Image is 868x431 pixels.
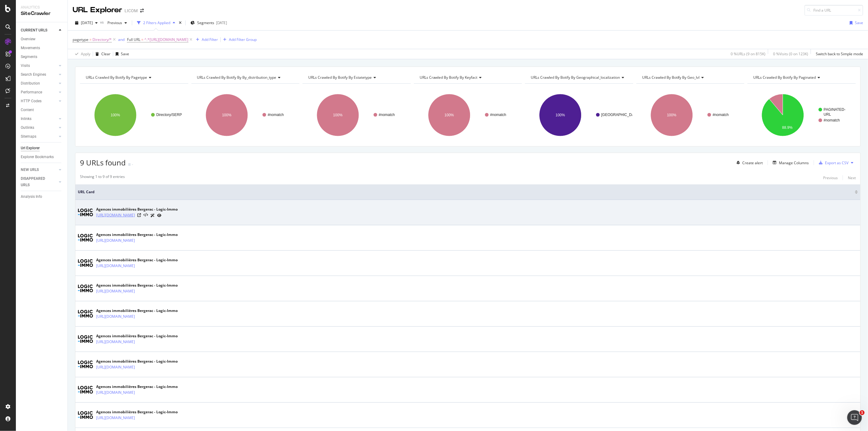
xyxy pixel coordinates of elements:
div: URL Explorer [73,5,122,15]
div: Outlinks [21,125,34,131]
iframe: Intercom live chat [847,410,862,425]
text: #nomatch [713,113,729,117]
a: URL Inspection [157,212,161,219]
text: 100% [111,113,120,117]
svg: A chart. [636,89,744,142]
img: main image [78,310,93,318]
button: Segments[DATE] [188,18,230,28]
a: Inlinks [21,116,57,122]
button: Clear [93,49,110,59]
text: PAGINATED- [824,107,846,112]
span: URLs Crawled By Botify By geo_lvl [642,75,700,80]
div: Next [848,175,856,180]
a: Visit Online Page [137,213,141,217]
h4: URLs Crawled By Botify By keyfact [418,73,517,82]
div: Save [121,51,129,56]
div: Clear [101,51,110,56]
div: Add Filter [202,37,218,42]
div: Distribution [21,80,40,87]
a: Url Explorer [21,145,63,151]
h4: URLs Crawled By Botify By geographical_localization [530,73,629,82]
text: #nomatch [379,113,395,117]
a: [URL][DOMAIN_NAME] [96,212,135,218]
div: DISAPPEARED URLS [21,176,52,188]
span: URLs Crawled By Botify By geographical_localization [531,75,620,80]
div: Agences immobilières Bergerac - Logic-Immo [96,409,178,415]
a: Movements [21,45,63,51]
button: Save [847,18,863,28]
span: URLs Crawled By Botify By pagetype [86,75,147,80]
a: Sitemaps [21,133,57,140]
a: NEW URLS [21,167,57,173]
a: [URL][DOMAIN_NAME] [96,364,135,370]
span: = [89,37,92,42]
div: Agences immobilières Bergerac - Logic-Immo [96,257,178,263]
button: [DATE] [73,18,100,28]
button: Apply [73,49,90,59]
button: Save [113,49,129,59]
text: 100% [222,113,231,117]
svg: A chart. [747,89,855,142]
div: A chart. [414,89,521,142]
span: URLs Crawled By Botify By paginated [753,75,816,80]
div: Create alert [742,160,763,165]
div: SiteCrawler [21,10,63,17]
button: Switch back to Simple mode [813,49,863,59]
div: LICOM [125,8,138,14]
a: Outlinks [21,125,57,131]
div: arrow-right-arrow-left [140,9,144,13]
svg: A chart. [191,89,299,142]
a: [URL][DOMAIN_NAME] [96,339,135,345]
input: Find a URL [805,5,863,16]
div: Manage Columns [779,160,809,165]
button: Add Filter Group [221,36,257,43]
div: Segments [21,54,37,60]
span: vs [100,20,105,25]
span: URLs Crawled By Botify By by_distribution_type [197,75,277,80]
div: Url Explorer [21,145,40,151]
a: Distribution [21,80,57,87]
a: HTTP Codes [21,98,57,104]
button: Create alert [734,158,763,168]
div: Content [21,107,34,113]
a: CURRENT URLS [21,27,57,34]
span: pagetype [73,37,89,42]
div: Agences immobilières Bergerac - Logic-Immo [96,207,178,212]
div: [DATE] [216,20,227,25]
text: [GEOGRAPHIC_DATA] [601,113,639,117]
svg: A chart. [80,89,187,142]
text: 88.9% [782,125,793,130]
div: Visits [21,63,30,69]
span: 9 URLs found [80,158,126,168]
a: Content [21,107,63,113]
h4: URLs Crawled By Botify By paginated [752,73,850,82]
div: CURRENT URLS [21,27,47,34]
div: Agences immobilières Bergerac - Logic-Immo [96,283,178,288]
div: Movements [21,45,40,51]
text: #nomatch [824,118,840,122]
a: Visits [21,63,57,69]
div: Apply [81,51,90,56]
div: Performance [21,89,42,96]
button: View HTML Source [143,213,148,217]
a: DISAPPEARED URLS [21,176,57,188]
text: 100% [333,113,343,117]
span: Directory/* [92,35,112,44]
img: main image [78,259,93,267]
span: = [141,37,143,42]
span: URLs Crawled By Botify By estatetype [308,75,372,80]
div: Showing 1 to 9 of 9 entries [80,174,125,181]
span: URL Card [78,189,853,195]
a: Segments [21,54,63,60]
div: 0 % URLs ( 9 on 815K ) [731,51,765,56]
svg: A chart. [525,89,632,142]
a: Explorer Bookmarks [21,154,63,160]
img: main image [78,386,93,394]
a: [URL][DOMAIN_NAME] [96,263,135,269]
span: Full URL [127,37,140,42]
h4: URLs Crawled By Botify By by_distribution_type [196,73,294,82]
div: Agences immobilières Bergerac - Logic-Immo [96,308,178,313]
div: Explorer Bookmarks [21,154,54,160]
